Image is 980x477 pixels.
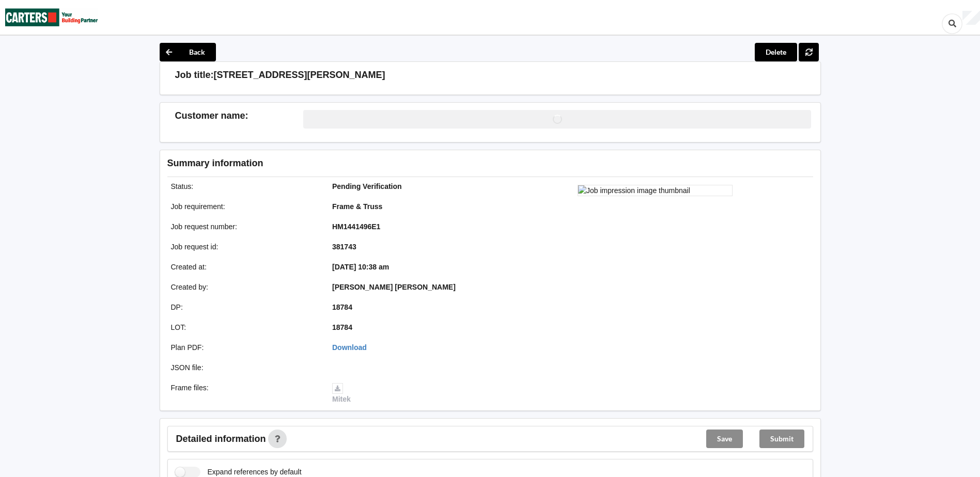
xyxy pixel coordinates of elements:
[755,43,797,61] button: Delete
[164,201,325,212] div: Job requirement :
[5,1,98,34] img: Carters
[164,342,325,353] div: Plan PDF :
[164,383,325,404] div: Frame files :
[164,302,325,312] div: DP :
[164,221,325,232] div: Job request number :
[332,323,352,331] b: 18784
[332,343,367,352] a: Download
[332,202,382,211] b: Frame & Truss
[175,69,214,81] h3: Job title:
[332,384,351,403] a: Mitek
[332,303,352,311] b: 18784
[164,362,325,373] div: JSON file :
[167,157,648,169] h3: Summary information
[164,181,325,192] div: Status :
[332,182,402,190] b: Pending Verification
[332,222,380,231] b: HM1441496E1
[176,434,266,443] span: Detailed information
[164,262,325,272] div: Created at :
[332,283,456,291] b: [PERSON_NAME] [PERSON_NAME]
[175,110,304,122] h3: Customer name :
[214,69,385,81] h3: [STREET_ADDRESS][PERSON_NAME]
[164,282,325,292] div: Created by :
[578,185,733,196] img: Job impression image thumbnail
[332,263,389,271] b: [DATE] 10:38 am
[332,243,356,251] b: 381743
[164,322,325,332] div: LOT :
[160,43,216,61] button: Back
[164,242,325,252] div: Job request id :
[962,11,980,25] div: User Profile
